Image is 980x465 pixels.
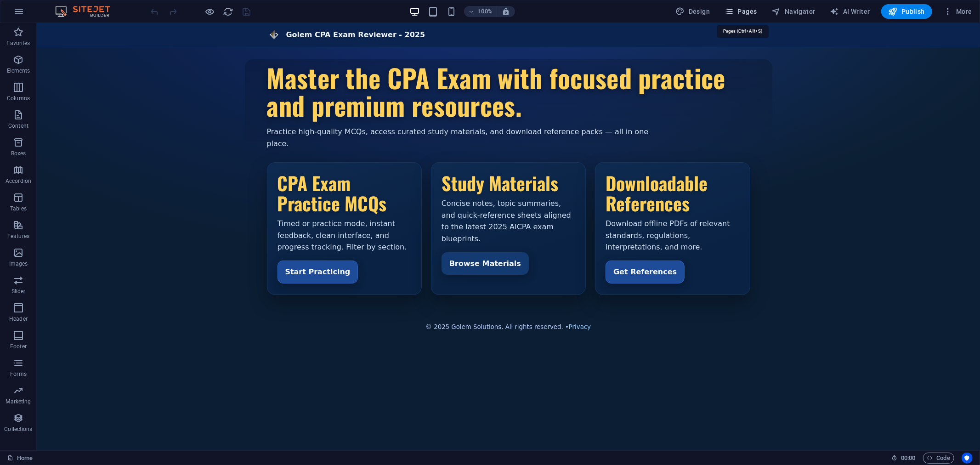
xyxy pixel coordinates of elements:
[827,4,874,19] button: AI Writer
[7,453,33,464] a: Click to cancel selection. Double-click to open Pages
[10,205,27,212] p: Tables
[943,7,972,16] span: More
[502,7,510,16] i: On resize automatically adjust zoom level to fit chosen device.
[53,6,122,17] img: Editor Logo
[725,7,757,16] span: Pages
[6,40,30,47] p: Favorites
[672,4,714,19] div: Design (Ctrl+Alt+Y)
[672,4,714,19] button: Design
[889,7,925,16] span: Publish
[223,6,234,17] i: Reload page
[907,454,909,461] span: :
[923,453,954,464] button: Code
[8,122,28,130] p: Content
[11,288,26,295] p: Slider
[901,453,915,464] span: 00 00
[478,6,493,17] h6: 100%
[6,177,31,185] p: Accordion
[927,453,950,464] span: Code
[6,398,31,405] p: Marketing
[676,7,710,16] span: Design
[223,6,234,17] button: reload
[7,67,30,74] p: Elements
[830,7,870,16] span: AI Writer
[4,425,32,433] p: Collections
[962,453,973,464] button: Usercentrics
[891,453,916,464] h6: Session time
[9,260,28,267] p: Images
[464,6,497,17] button: 100%
[7,95,30,102] p: Columns
[721,4,760,19] button: Pages
[9,315,28,323] p: Header
[10,370,27,378] p: Forms
[10,343,27,350] p: Footer
[772,7,816,16] span: Navigator
[940,4,976,19] button: More
[204,6,215,17] button: Click here to leave preview mode and continue editing
[881,4,932,19] button: Publish
[11,150,26,157] p: Boxes
[7,232,29,240] p: Features
[768,4,819,19] button: Navigator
